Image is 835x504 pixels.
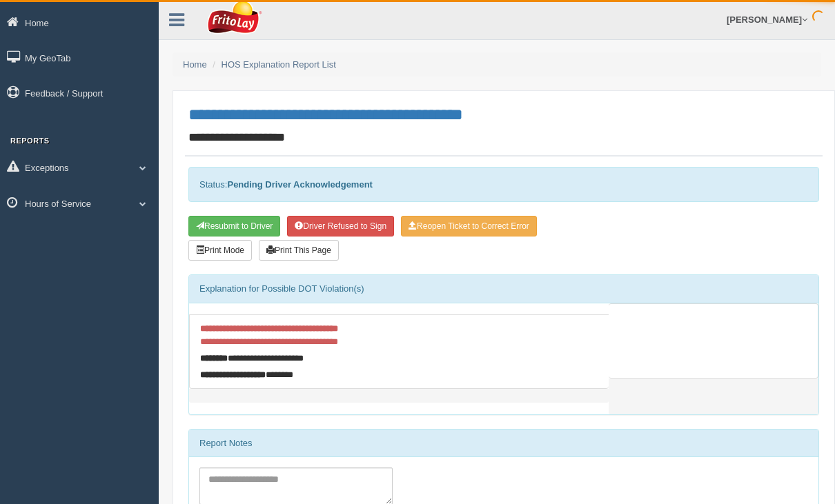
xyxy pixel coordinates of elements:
a: HOS Explanation Report List [222,59,336,70]
div: Explanation for Possible DOT Violation(s) [189,275,818,303]
button: Resubmit To Driver [188,216,280,236]
button: Print Mode [188,240,252,261]
button: Reopen Ticket [401,216,537,236]
button: Print This Page [259,240,339,261]
div: Report Notes [189,430,818,457]
a: Home [183,59,207,70]
button: Driver Refused to Sign [287,216,394,236]
strong: Pending Driver Acknowledgement [227,179,372,190]
div: Status: [188,167,819,202]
